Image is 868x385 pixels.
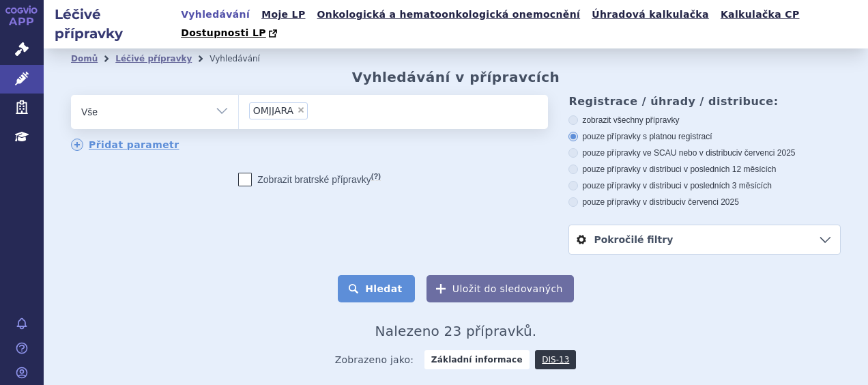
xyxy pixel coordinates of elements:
[253,106,293,115] span: OMJJARA
[257,5,309,24] a: Moje LP
[375,323,537,339] span: Nalezeno 23 přípravků.
[424,350,530,369] strong: Základní informace
[44,5,177,43] h2: Léčivé přípravky
[209,48,278,69] li: Vyhledávání
[352,69,560,85] h2: Vyhledávání v přípravcích
[568,95,841,108] h3: Registrace / úhrady / distribuce:
[535,350,576,369] a: DIS-13
[371,172,381,181] abbr: (?)
[177,5,254,24] a: Vyhledávání
[71,139,179,151] a: Přidat parametr
[297,106,305,114] span: ×
[426,275,574,302] button: Uložit do sledovaných
[569,225,840,254] a: Pokročilé filtry
[313,5,585,24] a: Onkologická a hematoonkologická onemocnění
[568,147,841,158] label: pouze přípravky ve SCAU nebo v distribuci
[177,24,284,43] a: Dostupnosti LP
[568,131,841,142] label: pouze přípravky s platnou registrací
[568,164,841,175] label: pouze přípravky v distribuci v posledních 12 měsících
[717,5,804,24] a: Kalkulačka CP
[335,350,414,369] span: Zobrazeno jako:
[115,54,192,63] a: Léčivé přípravky
[682,197,739,207] span: v červenci 2025
[312,102,319,119] input: OMJJARA
[568,197,841,208] label: pouze přípravky v distribuci
[238,173,381,186] label: Zobrazit bratrské přípravky
[71,54,98,63] a: Domů
[738,148,795,158] span: v červenci 2025
[338,275,415,302] button: Hledat
[181,27,266,38] span: Dostupnosti LP
[568,115,841,126] label: zobrazit všechny přípravky
[588,5,713,24] a: Úhradová kalkulačka
[568,180,841,191] label: pouze přípravky v distribuci v posledních 3 měsících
